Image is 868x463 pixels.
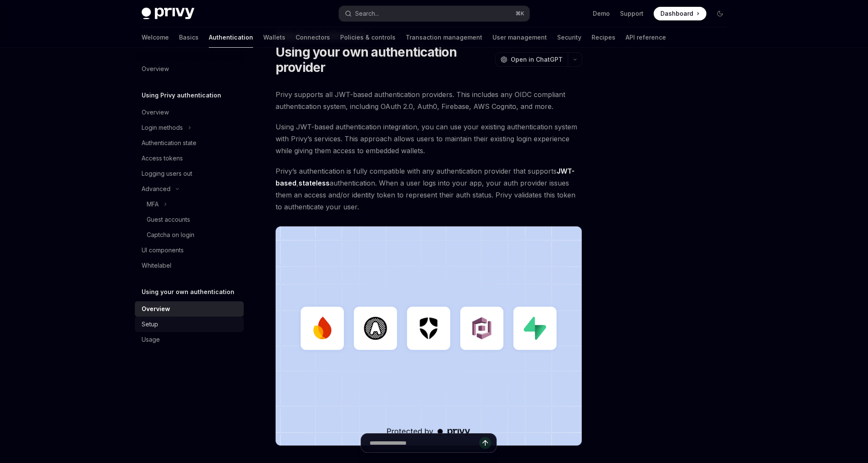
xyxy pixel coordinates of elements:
[135,332,244,347] a: Usage
[142,245,184,255] div: UI components
[135,166,244,181] a: Logging users out
[495,52,568,67] button: Open in ChatGPT
[142,64,169,74] div: Overview
[142,260,171,271] div: Whitelabel
[135,258,244,273] a: Whitelabel
[147,214,190,225] div: Guest accounts
[592,27,615,48] a: Recipes
[142,90,221,100] h5: Using Privy authentication
[713,7,727,20] button: Toggle dark mode
[511,55,563,64] span: Open in ChatGPT
[276,226,582,446] img: JWT-based auth splash
[276,121,582,157] span: Using JWT-based authentication integration, you can use your existing authentication system with ...
[142,169,192,179] div: Logging users out
[135,317,244,332] a: Setup
[479,437,491,449] button: Send message
[515,10,524,17] span: ⌘ K
[142,153,183,163] div: Access tokens
[142,27,169,48] a: Welcome
[142,123,183,133] div: Login methods
[557,27,581,48] a: Security
[492,27,547,48] a: User management
[135,212,244,227] a: Guest accounts
[355,9,379,19] div: Search...
[593,9,610,18] a: Demo
[135,61,244,77] a: Overview
[142,304,170,314] div: Overview
[660,9,693,18] span: Dashboard
[142,184,171,194] div: Advanced
[339,6,529,21] button: Search...⌘K
[276,44,492,75] h1: Using your own authentication provider
[620,9,643,18] a: Support
[276,89,582,112] span: Privy supports all JWT-based authentication providers. This includes any OIDC compliant authentic...
[142,8,194,20] img: dark logo
[147,199,159,209] div: MFA
[135,151,244,166] a: Access tokens
[135,105,244,120] a: Overview
[142,334,160,345] div: Usage
[147,230,194,240] div: Captcha on login
[142,287,234,297] h5: Using your own authentication
[179,27,199,48] a: Basics
[654,7,706,20] a: Dashboard
[135,243,244,258] a: UI components
[135,227,244,243] a: Captcha on login
[276,165,582,213] span: Privy’s authentication is fully compatible with any authentication provider that supports , authe...
[135,135,244,151] a: Authentication state
[209,27,253,48] a: Authentication
[626,27,666,48] a: API reference
[340,27,396,48] a: Policies & controls
[142,138,196,148] div: Authentication state
[142,319,158,329] div: Setup
[142,107,169,117] div: Overview
[299,179,330,188] a: stateless
[406,27,482,48] a: Transaction management
[296,27,330,48] a: Connectors
[263,27,285,48] a: Wallets
[135,301,244,317] a: Overview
